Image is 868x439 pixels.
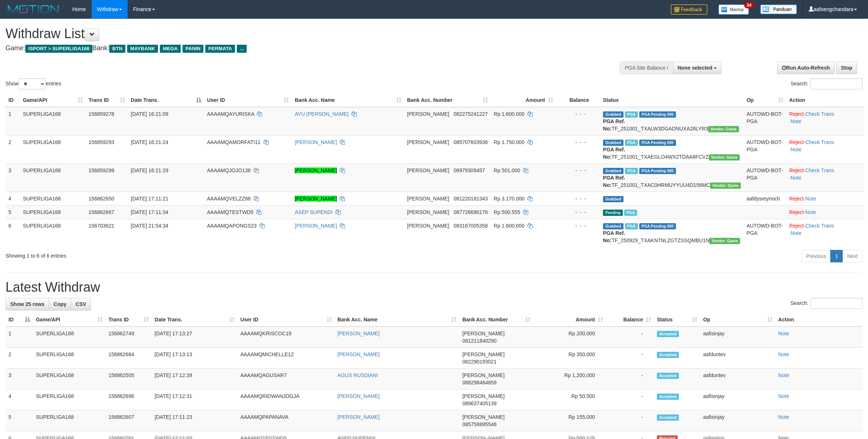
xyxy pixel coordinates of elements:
[5,163,20,192] td: 3
[152,313,238,327] th: Date Trans.: activate to sort column ascending
[238,369,335,390] td: AAAAMQAGUSAR7
[494,139,525,145] span: Rp 1.750.000
[700,390,775,410] td: aafisinjay
[786,93,864,107] th: Action
[131,223,168,229] span: [DATE] 21:54:34
[207,111,254,117] span: AAAAMQAYURISKA
[152,369,238,390] td: [DATE] 17:12:39
[131,111,168,117] span: [DATE] 16:21:09
[462,351,504,357] span: [PERSON_NAME]
[5,205,20,219] td: 5
[673,62,722,74] button: None selected
[295,111,349,117] a: AYU [PERSON_NAME]
[533,410,606,431] td: Rp 155,000
[830,250,843,262] a: 1
[805,223,834,229] a: Check Trans
[700,348,775,369] td: aafduntev
[744,2,754,8] span: 34
[20,192,85,205] td: SUPERLIGA168
[791,147,802,152] a: Note
[106,327,152,348] td: 156862749
[295,139,337,145] a: [PERSON_NAME]
[533,348,606,369] td: Rp 350,000
[338,372,378,378] a: AGUS RUSDIANI
[453,209,488,215] span: Copy 087726690176 to clipboard
[708,126,739,132] span: Vendor URL: https://trx31.1velocity.biz
[453,223,488,229] span: Copy 083167005358 to clipboard
[789,111,804,117] a: Reject
[778,331,789,336] a: Note
[89,167,114,173] span: 156859299
[606,410,654,431] td: -
[744,192,786,205] td: aafdysreynoch
[407,223,449,229] span: [PERSON_NAME]
[5,410,33,431] td: 5
[789,167,804,173] a: Reject
[152,390,238,410] td: [DATE] 17:12:31
[106,410,152,431] td: 156862607
[33,348,106,369] td: SUPERLIGA168
[810,78,863,89] input: Search:
[760,4,797,14] img: panduan.png
[791,78,863,89] label: Search:
[789,209,804,215] a: Reject
[805,139,834,145] a: Check Trans
[600,93,744,107] th: Status
[238,390,335,410] td: AAAAMQRIDWANJOGJA
[5,313,33,327] th: ID: activate to sort column descending
[89,196,114,202] span: 156862650
[128,93,204,107] th: Date Trans.: activate to sort column descending
[205,45,235,53] span: PERMATA
[5,249,356,259] div: Showing 1 to 6 of 6 entries
[805,209,816,215] a: Note
[238,327,335,348] td: AAAAMQKRISCOC19
[805,111,834,117] a: Check Trans
[778,414,789,420] a: Note
[453,196,488,202] span: Copy 081220181343 to clipboard
[335,313,460,327] th: Bank Acc. Name: activate to sort column ascending
[603,223,624,229] span: Grabbed
[620,62,673,74] div: PGA Site Balance /
[625,168,638,174] span: Marked by aafheankoy
[5,78,61,89] label: Show entries
[603,168,624,174] span: Grabbed
[657,414,679,421] span: Accepted
[786,205,864,219] td: ·
[106,369,152,390] td: 156862505
[606,313,654,327] th: Balance: activate to sort column ascending
[459,313,533,327] th: Bank Acc. Number: activate to sort column ascending
[89,223,114,229] span: 156703621
[791,175,802,181] a: Note
[600,107,744,136] td: TF_251001_TXALW3DGADNUXA28LYR3
[559,167,597,174] div: - - -
[786,107,864,136] td: · ·
[639,223,676,229] span: PGA Pending
[494,223,525,229] span: Rp 1.600.000
[89,209,114,215] span: 156862667
[678,65,713,71] span: None selected
[625,140,638,146] span: Marked by aafheankoy
[657,352,679,358] span: Accepted
[600,135,744,163] td: TF_251001_TXAEGLO4WX2TDAA8FCVZ
[606,390,654,410] td: -
[5,192,20,205] td: 4
[789,196,804,202] a: Reject
[33,390,106,410] td: SUPERLIGA168
[407,111,449,117] span: [PERSON_NAME]
[20,205,85,219] td: SUPERLIGA168
[606,369,654,390] td: -
[603,147,625,160] b: PGA Ref. No:
[453,167,485,173] span: Copy 08979309457 to clipboard
[491,93,556,107] th: Amount: activate to sort column ascending
[20,107,85,136] td: SUPERLIGA168
[700,313,775,327] th: Op: activate to sort column ascending
[657,331,679,337] span: Accepted
[5,45,571,52] h4: Game: Bank:
[207,167,251,173] span: AAAAMQJOJO138
[131,209,168,215] span: [DATE] 17:11:34
[462,421,496,427] span: Copy 085758895546 to clipboard
[494,196,525,202] span: Rp 3.170.000
[494,209,520,215] span: Rp 500.555
[10,301,44,307] span: Show 25 rows
[33,313,106,327] th: Game/API: activate to sort column ascending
